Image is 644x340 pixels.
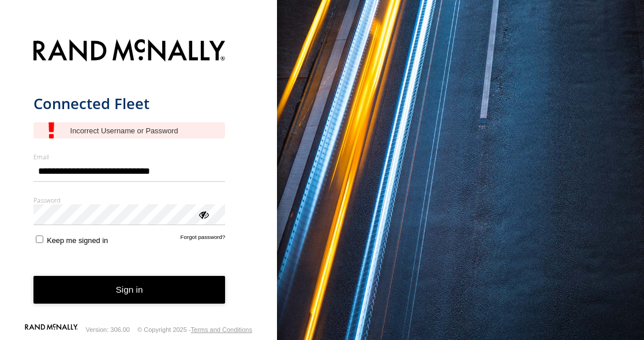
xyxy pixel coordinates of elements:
form: main [33,32,244,323]
a: Terms and Conditions [191,326,252,333]
h1: Connected Fleet [33,94,226,113]
input: Keep me signed in [36,236,43,243]
img: Rand McNally [33,37,226,66]
div: © Copyright 2025 - [137,326,252,333]
a: Visit our Website [25,324,78,335]
button: Sign in [33,276,226,304]
label: Password [33,196,226,204]
label: Email [33,152,226,161]
div: ViewPassword [197,208,209,220]
span: Keep me signed in [47,236,108,245]
a: Forgot password? [181,234,226,245]
div: Version: 306.00 [86,326,130,333]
